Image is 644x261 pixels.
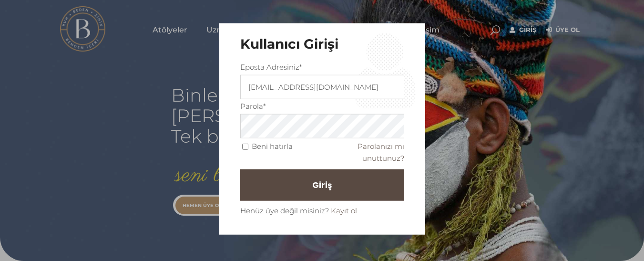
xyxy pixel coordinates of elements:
h3: Kullanıcı Girişi [240,36,404,52]
label: Parola* [240,100,266,112]
label: Beni hatırla [252,140,293,152]
a: Parolanızı mı unuttunuz? [358,142,404,163]
input: Üç veya daha fazla karakter [240,75,404,99]
span: Henüz üye değil misiniz? [240,206,329,215]
button: Giriş [240,169,404,201]
a: Kayıt ol [331,206,357,215]
label: Eposta Adresiniz* [240,61,302,73]
span: Giriş [312,177,332,193]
